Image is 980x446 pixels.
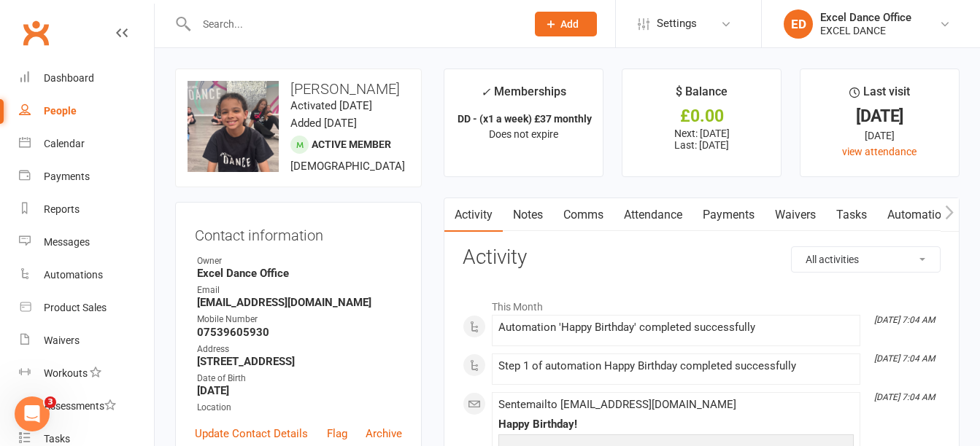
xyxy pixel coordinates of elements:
[19,128,154,160] a: Calendar
[553,198,614,232] a: Comms
[877,198,964,232] a: Automations
[676,82,728,109] div: $ Balance
[444,198,503,232] a: Activity
[197,401,402,415] div: Location
[290,160,405,173] span: [DEMOGRAPHIC_DATA]
[18,15,54,51] a: Clubworx
[290,99,372,112] time: Activated [DATE]
[197,372,402,386] div: Date of Birth
[498,321,854,334] div: Automation 'Happy Birthday' completed successfully
[15,396,50,431] iframe: Intercom live chat
[614,198,692,232] a: Attendance
[636,128,768,151] p: Next: [DATE] Last: [DATE]
[19,292,154,324] a: Product Sales
[197,296,402,309] strong: [EMAIL_ADDRESS][DOMAIN_NAME]
[19,259,154,292] a: Automations
[560,18,579,30] span: Add
[535,12,597,36] button: Add
[197,343,402,356] div: Address
[44,236,90,248] div: Messages
[44,105,77,117] div: People
[19,193,154,226] a: Reports
[826,198,877,232] a: Tasks
[820,11,911,24] div: Excel Dance Office
[874,315,935,325] i: [DATE] 7:04 AM
[814,128,946,144] div: [DATE]
[197,283,402,297] div: Email
[327,425,347,442] a: Flag
[849,82,910,109] div: Last visit
[197,254,402,268] div: Owner
[19,357,154,390] a: Workouts
[44,400,116,412] div: Assessments
[874,353,935,364] i: [DATE] 7:04 AM
[290,117,357,130] time: Added [DATE]
[19,160,154,193] a: Payments
[312,138,391,150] span: Active member
[19,95,154,128] a: People
[636,109,768,124] div: £0.00
[498,398,736,411] span: Sent email to [EMAIL_ADDRESS][DOMAIN_NAME]
[481,82,566,109] div: Memberships
[498,418,854,431] div: Happy Birthday!
[44,367,88,379] div: Workouts
[197,355,402,368] strong: [STREET_ADDRESS]
[19,324,154,357] a: Waivers
[195,425,308,442] a: Update Contact Details
[765,198,826,232] a: Waivers
[463,292,941,315] li: This Month
[19,390,154,423] a: Assessments
[458,113,592,125] strong: DD - (x1 a week) £37 monthly
[197,326,402,339] strong: 07539605930
[44,433,70,445] div: Tasks
[463,246,941,269] h3: Activity
[498,360,854,372] div: Step 1 of automation Happy Birthday completed successfully
[489,128,558,140] span: Does not expire
[44,171,90,182] div: Payments
[197,384,402,397] strong: [DATE]
[197,267,402,280] strong: Excel Dance Office
[692,198,765,232] a: Payments
[19,62,154,95] a: Dashboard
[842,146,917,157] a: view attendance
[44,203,80,215] div: Reports
[503,198,553,232] a: Notes
[814,109,946,124] div: [DATE]
[44,334,80,346] div: Waivers
[45,396,56,408] span: 3
[188,81,279,172] img: image1751988024.png
[19,226,154,259] a: Messages
[188,81,409,97] h3: [PERSON_NAME]
[481,85,490,99] i: ✓
[44,269,103,281] div: Automations
[44,302,107,313] div: Product Sales
[44,72,94,84] div: Dashboard
[197,313,402,326] div: Mobile Number
[874,392,935,402] i: [DATE] 7:04 AM
[192,14,516,34] input: Search...
[820,24,911,37] div: EXCEL DANCE
[195,222,402,243] h3: Contact information
[44,138,85,149] div: Calendar
[657,7,697,40] span: Settings
[784,9,813,39] div: ED
[366,425,402,442] a: Archive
